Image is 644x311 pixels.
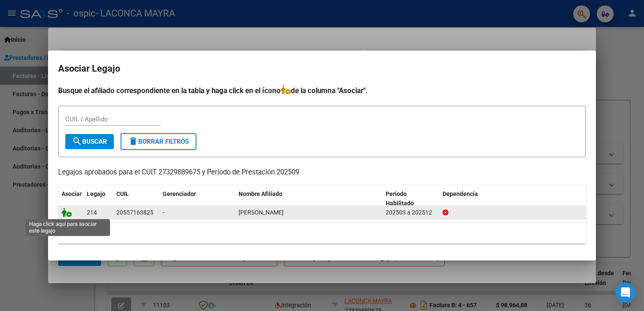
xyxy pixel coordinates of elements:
span: Asociar [62,190,82,197]
datatable-header-cell: Legajo [83,185,113,213]
span: - [163,209,164,216]
datatable-header-cell: Nombre Afiliado [235,185,382,213]
h2: Asociar Legajo [58,61,586,77]
datatable-header-cell: Gerenciador [159,185,235,213]
datatable-header-cell: Dependencia [439,185,586,213]
datatable-header-cell: Asociar [58,185,83,213]
span: Gerenciador [163,190,196,197]
div: 1 registros [58,223,586,244]
span: Borrar Filtros [128,138,189,145]
p: Legajos aprobados para el CUIT 27329889675 y Período de Prestación 202509 [58,167,586,178]
mat-icon: search [72,136,82,146]
datatable-header-cell: Periodo Habilitado [382,185,439,213]
span: CUIL [116,190,129,197]
datatable-header-cell: CUIL [113,185,159,213]
span: Legajo [87,190,105,197]
div: Open Intercom Messenger [615,282,636,303]
span: 214 [87,209,97,216]
h4: Busque el afiliado correspondiente en la tabla y haga click en el ícono de la columna "Asociar". [58,85,586,96]
span: Buscar [72,138,107,145]
div: 202503 a 202512 [386,208,436,217]
mat-icon: delete [128,136,138,146]
button: Buscar [65,134,114,149]
button: Borrar Filtros [121,133,196,150]
span: Nombre Afiliado [239,190,282,197]
div: 20557163825 [116,208,153,217]
span: Dependencia [443,190,478,197]
span: POLIDORO BAUTISTA ARIEL [239,209,284,216]
span: Periodo Habilitado [386,190,414,207]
